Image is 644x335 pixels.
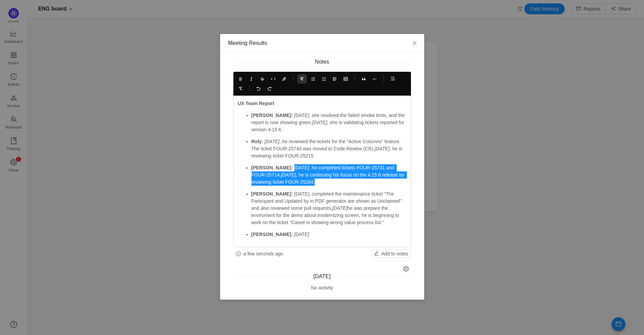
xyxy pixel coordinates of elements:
em: [DATE] [332,205,347,211]
button: Bullet List [308,74,318,84]
em: [DATE] [375,146,390,151]
strong: [PERSON_NAME]: [251,113,293,118]
i: icon: user [237,252,240,255]
em: [DATE] [294,113,309,118]
p: , completed the maintenance ticket "The Participant and Updated by in PDF generator are shown as ... [251,190,407,226]
i: icon: close [412,40,417,46]
button: Close [405,34,424,53]
button: Highlight [279,74,289,84]
button: Code Block [341,74,350,84]
button: Redo [265,84,274,93]
p: , he reviewed the tickets for the "Active Columns" feature. The ticket FOUR-25740 was moved to Co... [251,138,407,160]
span: [DATE] [313,273,330,279]
button: Horizontal Rule [370,74,379,84]
strong: [PERSON_NAME]: [251,191,293,197]
button: Ordered List [319,74,329,84]
button: Blockquote [359,74,368,84]
div: Meeting Results [228,39,416,47]
button: Italic [247,74,256,84]
em: [DATE] [281,172,296,178]
strong: Roly: [251,139,263,144]
button: Strike [258,74,267,84]
em: [DATE] [294,232,309,237]
em: [DATE] [294,191,309,197]
em: [DATE] [264,139,279,144]
button: Undo [254,84,263,93]
div: No activity [233,284,411,291]
button: Code [268,74,278,84]
button: Hard Break [388,74,397,84]
button: icon: editAdd to notes [371,250,411,258]
p: , he completed tickets FOUR-25731 and FOUR-25714. , he is continuing his focus on the 4.15.6 rele... [251,164,407,186]
strong: [PERSON_NAME]: [251,165,293,170]
em: [DATE] [312,120,327,125]
strong: UX Team Report [238,101,275,106]
button: Clear Format [236,84,245,93]
span: Notes [307,58,337,66]
strong: [PERSON_NAME]: [251,232,293,237]
p: , she resolved the failed smoke tests, and the report is now showing green. , she is validating t... [251,112,407,133]
span: a few seconds ago [244,250,283,257]
button: Task List [330,74,340,84]
i: icon: setting [403,266,409,272]
button: Bold [236,74,245,84]
button: Paragraph [297,74,307,84]
em: [DATE] [294,165,309,170]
